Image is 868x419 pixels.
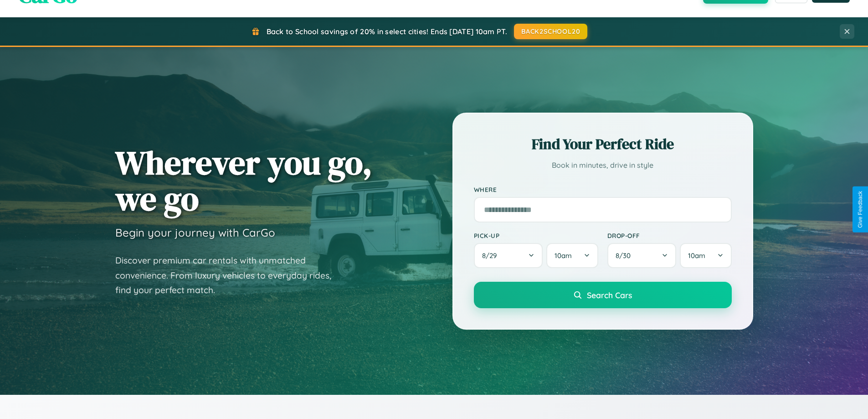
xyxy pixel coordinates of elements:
h3: Begin your journey with CarGo [115,226,275,239]
span: Back to School savings of 20% in select cities! Ends [DATE] 10am PT. [267,27,507,36]
p: Book in minutes, drive in style [474,159,732,172]
button: BACK2SCHOOL20 [514,24,587,39]
h1: Wherever you go, we go [115,145,372,217]
span: 8 / 29 [482,251,501,260]
button: Search Cars [474,282,732,308]
button: 10am [680,243,731,268]
span: Search Cars [587,290,632,300]
span: 10am [688,251,705,260]
label: Pick-up [474,232,598,239]
span: 10am [555,251,572,260]
button: 8/29 [474,243,543,268]
label: Drop-off [607,232,732,239]
button: 10am [546,243,598,268]
span: 8 / 30 [616,251,635,260]
button: 8/30 [607,243,677,268]
h2: Find Your Perfect Ride [474,134,732,154]
p: Discover premium car rentals with unmatched convenience. From luxury vehicles to everyday rides, ... [115,253,343,298]
label: Where [474,186,732,193]
div: Give Feedback [857,191,863,228]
